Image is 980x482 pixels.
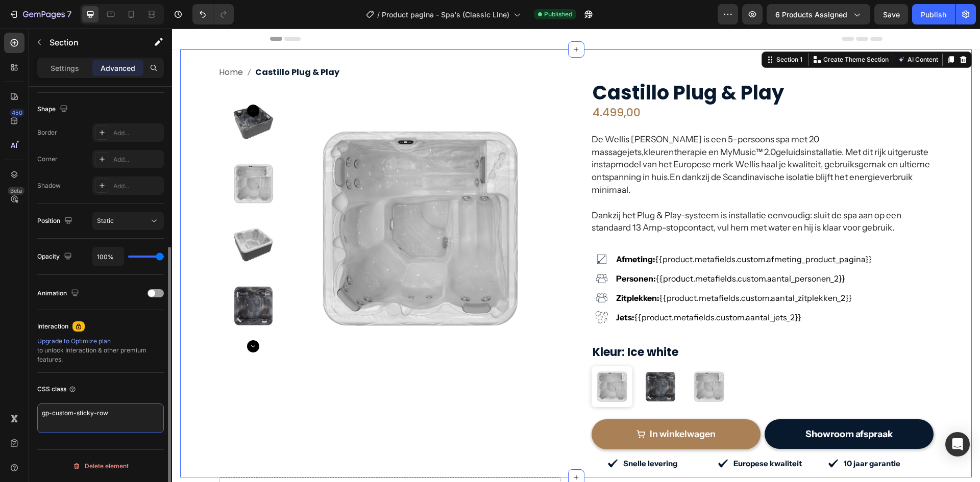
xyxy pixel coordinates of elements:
span: kleurentherapie en geluidsinstallatie. Met dit rijk uitgeruste instapmodel van het Europese merk ... [420,118,758,154]
div: Open Intercom Messenger [945,432,970,456]
h2: Castillo Plug & Play [420,52,762,77]
div: Shadow [37,181,61,190]
div: {{product.metafields.custom.aantal_jets_2}} [444,283,629,295]
legend: Kleur: Ice white [420,316,507,333]
div: In winkelwagen [478,399,544,413]
p: Europese kwaliteit [561,430,635,440]
button: AI Content [723,25,768,37]
button: Publish [912,4,955,24]
strong: Zitplekken: [444,264,487,274]
div: Publish [921,9,946,20]
span: Published [544,10,572,19]
div: CSS class [37,385,77,394]
p: Advanced [101,63,135,73]
button: 6 products assigned [767,4,870,24]
div: {{product.metafields.custom.aantal_personen_2}} [444,244,673,256]
button: 7 [4,4,76,24]
span: MyMusic™ 2.0 [548,118,604,129]
div: Section 1 [602,27,632,36]
span: De Wellis [PERSON_NAME] is een 5-persoons spa met 20 massagejets, [420,106,647,129]
div: Undo/Redo [192,4,234,24]
strong: Jets: [444,284,462,294]
iframe: Design area [172,29,980,482]
p: Snelle levering [451,430,525,440]
div: Position [37,214,75,228]
div: Border [37,128,57,137]
span: Static [97,217,114,224]
button: Save [874,4,908,24]
p: Create Theme Section [651,27,717,36]
div: Add... [113,155,161,164]
div: {{product.metafields.custom.afmeting_product_pagina}} [444,224,700,237]
div: Interaction [37,322,68,331]
span: / [377,9,380,20]
div: Add... [113,129,161,138]
div: Beta [8,187,24,195]
strong: Afmeting: [444,225,483,236]
span: En dankzij de Scandinavische isolatie blijft het energieverbruik minimaal. [420,143,741,166]
button: Static [92,212,164,230]
p: Settings [51,63,79,73]
div: 4.499,00 [420,77,470,92]
span: Product pagina - Spa's (Classic Line) [382,9,509,20]
p: Showroom afspraak [633,397,721,414]
div: Delete element [72,460,129,472]
div: Add... [113,182,161,191]
p: 10 jaar garantie [672,430,745,440]
span: Dankzij het Plug & Play-systeem is installatie eenvoudig: sluit de spa aan op een standaard 13 Am... [420,182,729,205]
button: In winkelwagen [420,391,589,421]
strong: Personen: [444,245,484,255]
div: Shape [37,103,70,116]
span: 6 products assigned [775,9,847,20]
div: Animation [37,287,81,300]
div: Corner [37,155,58,164]
div: Opacity [37,250,74,264]
div: {{product.metafields.custom.aantal_zitplekken_2}} [444,263,680,275]
button: Delete element [37,458,164,474]
input: Auto [93,247,124,266]
span: Save [883,10,900,19]
button: <p>Showroom afspraak</p> [593,391,762,420]
div: 450 [10,109,24,117]
p: Section [50,36,133,48]
p: 7 [67,8,71,20]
